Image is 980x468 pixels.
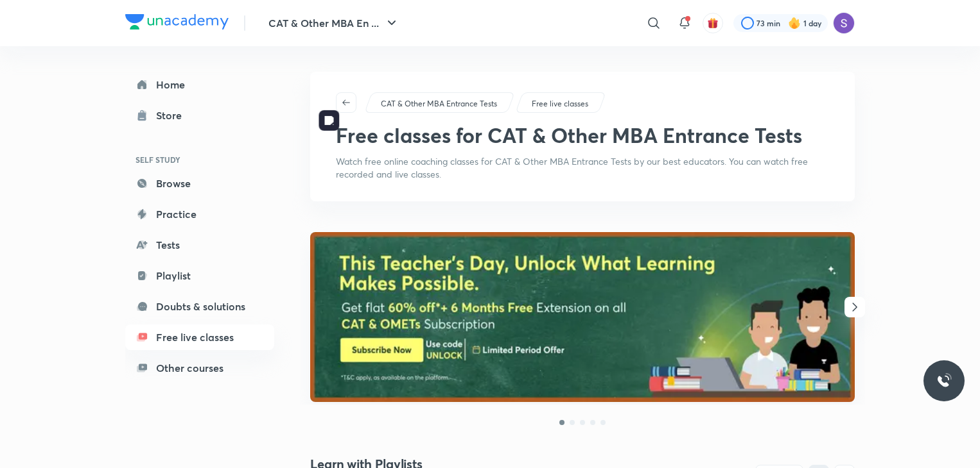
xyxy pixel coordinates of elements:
[707,17,719,29] img: avatar
[530,98,591,110] a: Free live classes
[379,98,500,110] a: CAT & Other MBA Entrance Tests
[788,17,801,29] img: streak
[125,355,274,381] a: Other courses
[125,324,274,350] a: Free live classes
[125,14,229,33] a: Company Logo
[125,103,274,128] a: Store
[336,155,829,181] p: Watch free online coaching classes for CAT & Other MBA Entrance Tests by our best educators. You ...
[125,263,274,288] a: Playlist
[833,12,855,34] img: Sapara Premji
[310,232,855,404] a: banner
[261,10,407,36] button: CAT & Other MBA En ...
[703,13,723,33] button: avatar
[381,98,497,110] p: CAT & Other MBA Entrance Tests
[156,108,189,123] div: Store
[125,294,274,319] a: Doubts & solutions
[125,149,274,171] h6: SELF STUDY
[310,232,855,402] img: banner
[532,98,588,110] p: Free live classes
[125,72,274,97] a: Home
[125,14,229,29] img: Company Logo
[125,201,274,227] a: Practice
[336,123,802,147] h1: Free classes for CAT & Other MBA Entrance Tests
[125,171,274,196] a: Browse
[936,373,952,389] img: ttu
[125,232,274,258] a: Tests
